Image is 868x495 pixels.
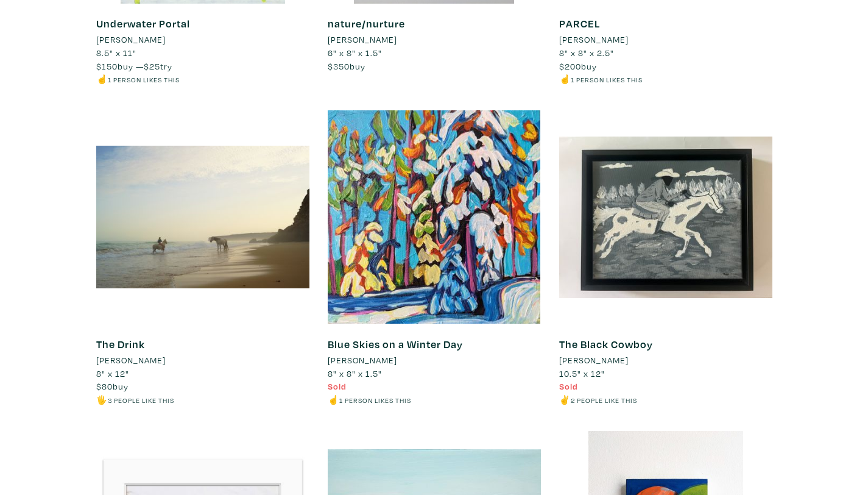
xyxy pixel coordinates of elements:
li: [PERSON_NAME] [559,33,629,46]
span: buy [559,60,597,72]
a: [PERSON_NAME] [96,33,309,46]
small: 3 people like this [108,396,174,405]
li: [PERSON_NAME] [559,354,629,367]
span: $200 [559,60,581,72]
li: ☝️ [328,393,541,407]
a: nature/nurture [328,16,405,30]
span: Sold [328,380,347,392]
small: 1 person likes this [108,75,180,84]
span: Sold [559,380,578,392]
small: 2 people like this [571,396,637,405]
span: 8" x 12" [96,368,129,379]
li: [PERSON_NAME] [328,354,397,367]
span: $150 [96,60,118,72]
span: buy — try [96,60,172,72]
a: The Black Cowboy [559,337,653,351]
a: [PERSON_NAME] [559,354,772,367]
li: 🖐️ [96,393,309,407]
span: 8" x 8" x 1.5" [328,368,382,379]
li: ☝️ [96,73,309,86]
li: [PERSON_NAME] [96,33,166,46]
a: [PERSON_NAME] [559,33,772,46]
span: 8" x 8" x 2.5" [559,47,614,59]
span: buy [328,60,365,72]
span: $350 [328,60,350,72]
a: [PERSON_NAME] [328,33,541,46]
span: 10.5" x 12" [559,368,605,379]
small: 1 person likes this [339,396,411,405]
li: ✌️ [559,393,772,407]
a: Blue Skies on a Winter Day [328,337,463,351]
li: [PERSON_NAME] [96,354,166,367]
small: 1 person likes this [571,75,643,84]
span: 6" x 8" x 1.5" [328,47,382,59]
a: Underwater Portal [96,16,190,30]
li: [PERSON_NAME] [328,33,397,46]
span: 8.5" x 11" [96,47,136,59]
a: [PERSON_NAME] [96,354,309,367]
li: ☝️ [559,73,772,86]
span: buy [96,380,129,392]
span: $25 [144,60,160,72]
a: The Drink [96,337,145,351]
span: $80 [96,380,113,392]
a: [PERSON_NAME] [328,354,541,367]
a: PARCEL [559,16,600,30]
